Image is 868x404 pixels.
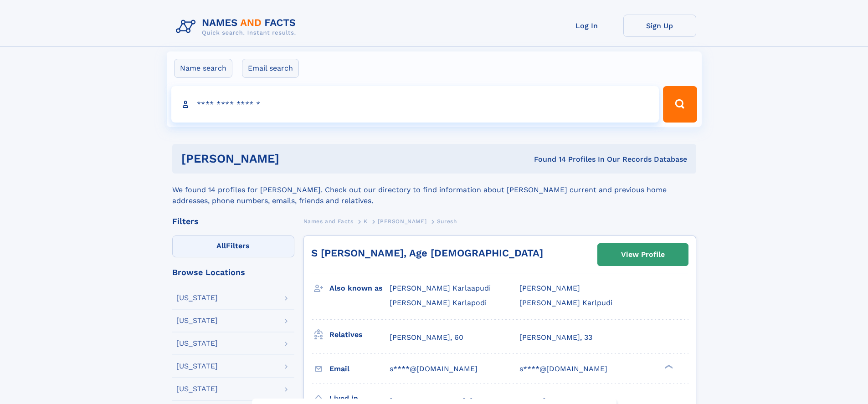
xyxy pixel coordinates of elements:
[378,215,426,227] a: [PERSON_NAME]
[329,281,390,296] h3: Also known as
[621,244,665,265] div: View Profile
[172,268,294,276] div: Browse Locations
[242,59,299,78] label: Email search
[176,317,218,324] div: [US_STATE]
[550,15,623,37] a: Log In
[663,86,697,123] button: Search Button
[519,332,592,343] a: [PERSON_NAME], 33
[172,174,696,206] div: We found 14 profiles for [PERSON_NAME]. Check out our directory to find information about [PERSON...
[216,241,226,250] span: All
[181,153,407,164] h1: [PERSON_NAME]
[364,218,368,225] span: K
[364,215,368,227] a: K
[171,86,659,123] input: search input
[598,244,688,266] a: View Profile
[519,298,612,307] span: [PERSON_NAME] Karlpudi
[172,15,303,39] img: Logo Names and Facts
[303,215,354,227] a: Names and Facts
[623,15,696,37] a: Sign Up
[663,363,673,369] div: ❯
[437,218,457,225] span: Suresh
[176,363,218,370] div: [US_STATE]
[176,340,218,347] div: [US_STATE]
[329,361,390,377] h3: Email
[311,247,543,259] a: S [PERSON_NAME], Age [DEMOGRAPHIC_DATA]
[172,217,294,225] div: Filters
[174,59,232,78] label: Name search
[176,294,218,302] div: [US_STATE]
[378,218,426,225] span: [PERSON_NAME]
[390,298,487,307] span: [PERSON_NAME] Karlapodi
[390,332,463,343] a: [PERSON_NAME], 60
[406,154,687,164] div: Found 14 Profiles In Our Records Database
[329,327,390,343] h3: Relatives
[172,235,294,257] label: Filters
[519,284,580,292] span: [PERSON_NAME]
[390,284,491,292] span: [PERSON_NAME] Karlaapudi
[176,385,218,393] div: [US_STATE]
